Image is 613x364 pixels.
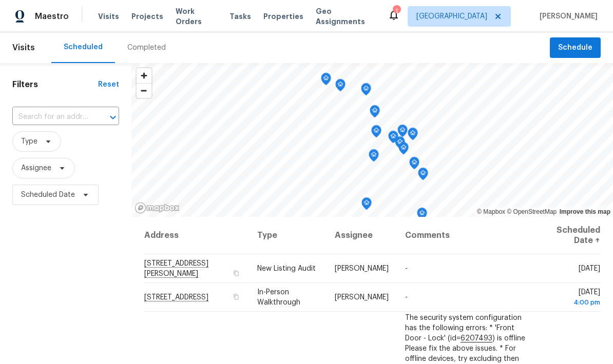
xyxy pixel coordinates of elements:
div: Map marker [370,105,380,121]
button: Open [106,110,120,125]
div: Map marker [418,168,428,184]
span: New Listing Audit [257,265,316,272]
a: Mapbox homepage [135,202,180,214]
span: In-Person Walkthrough [257,289,300,306]
th: Address [144,217,249,254]
span: [PERSON_NAME] [335,265,389,272]
span: Geo Assignments [316,6,375,27]
span: Scheduled Date [21,190,75,200]
div: Map marker [397,125,408,140]
div: Reset [98,79,119,90]
span: [GEOGRAPHIC_DATA] [416,11,487,22]
div: Scheduled [64,42,103,52]
span: Tasks [229,13,251,20]
div: Map marker [321,73,331,89]
input: Search for an address... [12,109,90,125]
div: Map marker [371,125,381,141]
span: - [405,265,408,272]
a: OpenStreetMap [507,208,557,215]
th: Type [249,217,327,254]
span: [DATE] [579,265,600,272]
h1: Filters [12,79,98,90]
button: Zoom out [137,83,151,98]
button: Schedule [550,37,601,58]
span: Work Orders [176,6,217,27]
div: Completed [127,43,166,53]
a: Improve this map [560,208,610,215]
div: Map marker [398,142,409,158]
span: Zoom out [137,84,151,98]
a: Mapbox [477,208,505,215]
span: [DATE] [542,289,600,308]
div: Map marker [335,79,346,95]
div: Map marker [417,208,427,224]
span: Visits [98,11,119,22]
th: Scheduled Date ↑ [534,217,601,254]
span: Visits [12,36,35,59]
div: Map marker [388,131,398,147]
th: Assignee [327,217,397,254]
span: Assignee [21,163,51,173]
button: Copy Address [232,269,241,278]
span: - [405,294,408,301]
div: Map marker [408,128,418,144]
button: Zoom in [137,68,151,83]
div: Map marker [361,197,372,213]
th: Comments [397,217,534,254]
span: [PERSON_NAME] [335,294,389,301]
span: Schedule [558,42,592,54]
div: 1 [393,6,400,16]
button: Copy Address [232,292,241,301]
div: 4:00 pm [542,297,600,308]
div: Map marker [409,157,419,173]
span: Properties [263,11,303,22]
div: Map marker [361,83,371,99]
span: Projects [131,11,163,22]
div: Map marker [369,149,379,165]
span: Type [21,136,37,147]
span: [PERSON_NAME] [535,11,598,22]
span: Maestro [35,11,69,22]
